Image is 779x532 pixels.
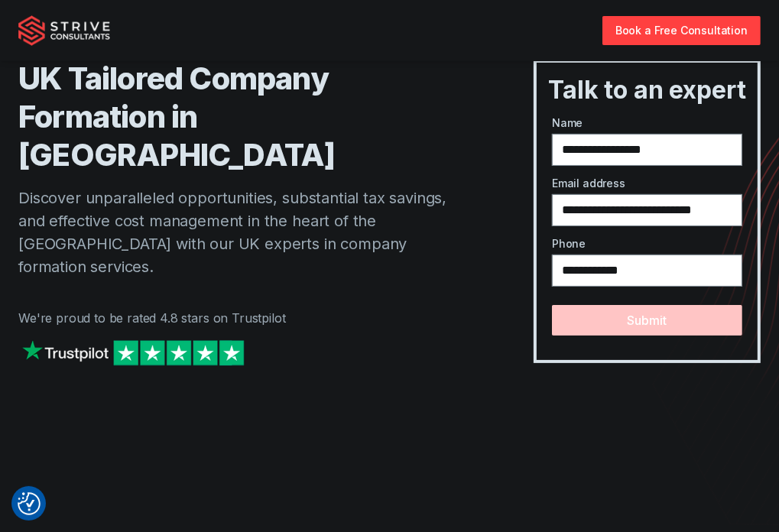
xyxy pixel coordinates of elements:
[18,60,472,174] h1: UK Tailored Company Formation in [GEOGRAPHIC_DATA]
[18,492,41,515] img: Revisit consent button
[602,16,761,44] a: Book a Free Consultation
[18,187,472,278] p: Discover unparalleled opportunities, substantial tax savings, and effective cost management in th...
[552,175,742,191] label: Email address
[18,492,41,515] button: Consent Preferences
[552,235,742,251] label: Phone
[552,305,742,336] button: Submit
[18,309,472,327] p: We're proud to be rated 4.8 stars on Trustpilot
[543,75,751,105] h3: Talk to an expert
[552,115,742,131] label: Name
[18,336,248,369] img: Strive on Trustpilot
[18,15,110,46] img: Strive Consultants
